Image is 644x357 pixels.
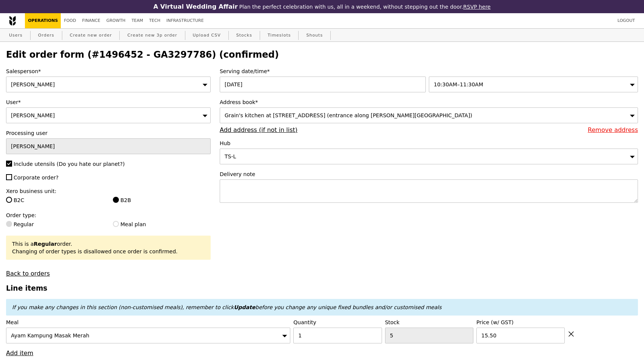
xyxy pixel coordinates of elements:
span: 10:30AM–11:30AM [434,81,483,87]
a: Infrastructure [163,13,207,28]
label: Address book* [220,98,638,106]
span: Ayam Kampung Masak Merah [11,332,89,339]
h2: Edit order form (#1496452 - GA3297786) (confirmed) [6,49,638,60]
a: Tech [146,13,163,28]
a: Logout [615,13,638,28]
b: Update [234,304,255,310]
a: Stocks [233,29,255,42]
input: Serving date [220,77,426,92]
label: Salesperson* [6,67,211,75]
label: Processing user [6,129,211,137]
a: Team [128,13,146,28]
a: Add item [6,349,33,357]
label: Order type: [6,211,211,219]
input: B2C [6,197,12,203]
a: Remove address [588,126,638,133]
a: Growth [103,13,129,28]
div: This is a order. Changing of order types is disallowed once order is confirmed. [12,240,205,255]
a: Shouts [303,29,326,42]
span: Include utensils (Do you hate our planet?) [14,161,125,167]
label: Meal [6,319,290,326]
input: Meal plan [113,221,119,227]
a: Orders [35,29,57,42]
a: Back to orders [6,270,50,277]
label: Price (w/ GST) [476,319,565,326]
label: Serving date/time* [220,67,638,75]
label: Xero business unit: [6,187,211,195]
input: Include utensils (Do you hate our planet?) [6,161,12,167]
img: Grain logo [9,16,16,26]
b: Regular [34,241,57,247]
a: Finance [79,13,103,28]
a: Create new 3p order [124,29,180,42]
a: Operations [25,13,61,28]
a: Create new order [67,29,115,42]
label: B2B [113,196,211,204]
h3: A Virtual Wedding Affair [153,3,237,10]
input: Regular [6,221,12,227]
div: Plan the perfect celebration with us, all in a weekend, without stepping out the door. [107,3,536,10]
label: Quantity [293,319,382,326]
a: Add address (if not in list) [220,126,297,133]
h3: Line items [6,284,638,292]
label: Hub [220,139,638,147]
a: Food [61,13,79,28]
label: Delivery note [220,170,638,178]
span: Corporate order? [14,175,59,181]
a: RSVP here [463,4,491,10]
span: [PERSON_NAME] [11,81,55,87]
a: Users [6,29,26,42]
a: Upload CSV [190,29,224,42]
label: B2C [6,196,104,204]
span: [PERSON_NAME] [11,112,55,118]
span: TS-L [225,153,236,159]
input: Corporate order? [6,174,12,180]
em: If you make any changes in this section (non-customised meals), remember to click before you chan... [12,304,442,310]
label: Regular [6,221,104,228]
input: B2B [113,197,119,203]
label: Meal plan [113,221,211,228]
span: Grain's kitchen at [STREET_ADDRESS] (entrance along [PERSON_NAME][GEOGRAPHIC_DATA]) [225,112,472,118]
label: Stock [385,319,473,326]
label: User* [6,98,211,106]
a: Timeslots [265,29,294,42]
